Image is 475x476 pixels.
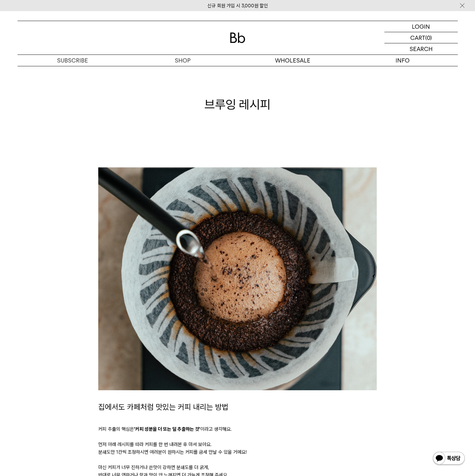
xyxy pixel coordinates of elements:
a: CART (0) [384,32,458,43]
img: 로고 [230,33,245,43]
a: SUBSCRIBE [18,55,128,66]
b: '커피 성분을 더 또는 덜 추출하는 것' [134,426,200,432]
p: LOGIN [412,21,430,32]
p: (0) [425,32,432,43]
p: 커피 추출의 핵심은 이라고 생각해요. [98,425,377,433]
p: 마신 커피가 너무 진하거나 쓴맛이 강하면 분쇄도를 더 굵게, [98,464,377,471]
p: SEARCH [410,43,433,55]
h1: 브루잉 레시피 [18,96,458,113]
span: 집에서도 카페처럼 맛있는 커피 내리는 방법 [98,402,228,412]
p: INFO [348,55,458,66]
a: SHOP [128,55,238,66]
img: 카카오톡 채널 1:1 채팅 버튼 [432,451,465,466]
p: 먼저 아래 레시피를 따라 커피를 한 번 내려본 후 마셔 보아요. [98,441,377,448]
p: 분쇄도만 1칸씩 조정하시면 여러분이 원하시는 커피를 금세 만날 수 있을 거예요! [98,448,377,456]
p: CART [410,32,425,43]
a: 신규 회원 가입 시 3,000원 할인 [207,3,268,9]
a: LOGIN [384,21,458,32]
p: WHOLESALE [238,55,348,66]
img: 4189a716bed969d963a9df752a490e85_105402.jpg [98,167,377,390]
